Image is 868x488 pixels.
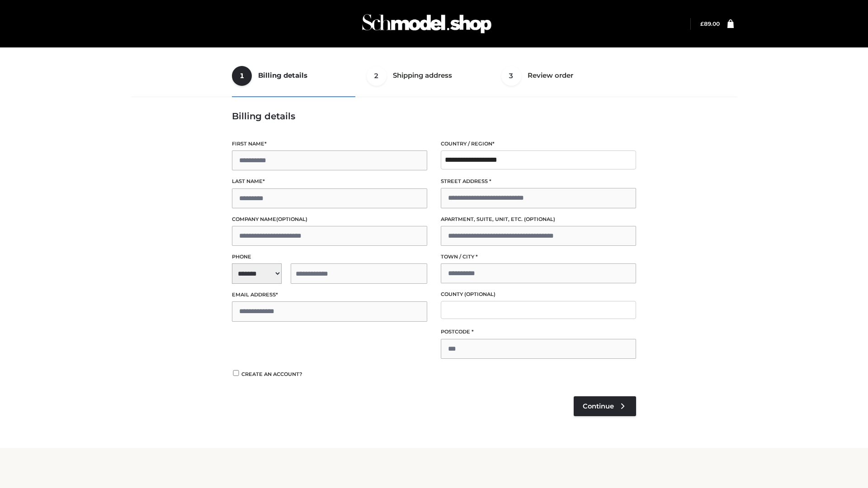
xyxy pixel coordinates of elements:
[700,20,720,27] a: £89.00
[241,371,302,377] span: Create an account?
[700,20,704,27] span: £
[232,111,636,122] h3: Billing details
[441,290,636,299] label: County
[232,215,427,224] label: Company name
[441,215,636,224] label: Apartment, suite, unit, etc.
[232,177,427,186] label: Last name
[524,216,555,222] span: (optional)
[441,140,636,148] label: Country / Region
[232,291,427,299] label: Email address
[232,370,240,376] input: Create an account?
[441,177,636,186] label: Street address
[441,328,636,336] label: Postcode
[700,20,720,27] bdi: 89.00
[583,402,614,410] span: Continue
[441,253,636,261] label: Town / City
[359,6,495,42] img: Schmodel Admin 964
[464,291,495,297] span: (optional)
[276,216,307,222] span: (optional)
[232,253,427,261] label: Phone
[232,140,427,148] label: First name
[574,396,636,416] a: Continue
